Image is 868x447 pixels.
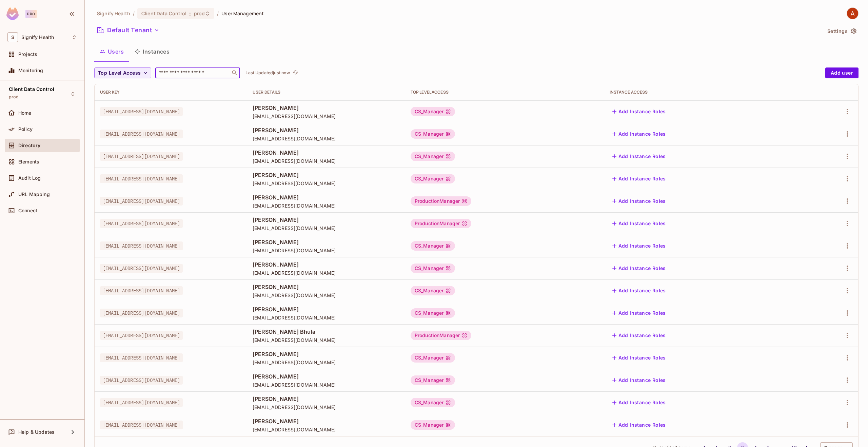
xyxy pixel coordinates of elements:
[94,25,162,36] button: Default Tenant
[100,398,183,407] span: [EMAIL_ADDRESS][DOMAIN_NAME]
[253,158,400,164] span: [EMAIL_ADDRESS][DOMAIN_NAME]
[100,286,183,295] span: [EMAIL_ADDRESS][DOMAIN_NAME]
[100,90,242,95] div: User Key
[6,7,19,20] img: SReyMgAAAABJRU5ErkJggg==
[411,308,455,318] div: CS_Manager
[253,404,400,410] span: [EMAIL_ADDRESS][DOMAIN_NAME]
[18,192,50,197] span: URL Mapping
[217,10,219,17] li: /
[411,353,455,363] div: CS_Manager
[18,159,39,164] span: Elements
[100,376,183,385] span: [EMAIL_ADDRESS][DOMAIN_NAME]
[610,90,793,95] div: Instance Access
[94,43,129,60] button: Users
[253,306,400,313] span: [PERSON_NAME]
[411,420,455,430] div: CS_Manager
[610,240,669,251] button: Add Instance Roles
[291,69,299,77] button: refresh
[100,353,183,362] span: [EMAIL_ADDRESS][DOMAIN_NAME]
[141,10,187,17] span: Client Data Control
[133,10,135,17] li: /
[100,241,183,250] span: [EMAIL_ADDRESS][DOMAIN_NAME]
[253,337,400,343] span: [EMAIL_ADDRESS][DOMAIN_NAME]
[18,429,55,435] span: Help & Updates
[253,328,400,335] span: [PERSON_NAME] Bhula
[253,261,400,268] span: [PERSON_NAME]
[100,107,183,116] span: [EMAIL_ADDRESS][DOMAIN_NAME]
[253,113,400,119] span: [EMAIL_ADDRESS][DOMAIN_NAME]
[847,8,858,19] img: Aadesh Thirukonda
[610,218,669,229] button: Add Instance Roles
[610,129,669,139] button: Add Instance Roles
[253,283,400,291] span: [PERSON_NAME]
[411,219,472,228] div: ProductionManager
[411,286,455,295] div: CS_Manager
[610,173,669,184] button: Add Instance Roles
[100,152,183,161] span: [EMAIL_ADDRESS][DOMAIN_NAME]
[253,292,400,298] span: [EMAIL_ADDRESS][DOMAIN_NAME]
[610,352,669,363] button: Add Instance Roles
[100,130,183,138] span: [EMAIL_ADDRESS][DOMAIN_NAME]
[253,149,400,156] span: [PERSON_NAME]
[18,68,43,73] span: Monitoring
[825,67,859,78] button: Add user
[100,421,183,429] span: [EMAIL_ADDRESS][DOMAIN_NAME]
[18,143,40,148] span: Directory
[253,373,400,380] span: [PERSON_NAME]
[18,110,32,116] span: Home
[100,197,183,206] span: [EMAIL_ADDRESS][DOMAIN_NAME]
[610,308,669,318] button: Add Instance Roles
[253,90,400,95] div: User Details
[7,32,18,42] span: S
[253,194,400,201] span: [PERSON_NAME]
[253,202,400,209] span: [EMAIL_ADDRESS][DOMAIN_NAME]
[18,52,37,57] span: Projects
[610,420,669,430] button: Add Instance Roles
[97,10,130,17] span: the active workspace
[100,264,183,273] span: [EMAIL_ADDRESS][DOMAIN_NAME]
[411,90,599,95] div: Top Level Access
[253,225,400,231] span: [EMAIL_ADDRESS][DOMAIN_NAME]
[18,175,41,181] span: Audit Log
[9,86,54,92] span: Client Data Control
[253,382,400,388] span: [EMAIL_ADDRESS][DOMAIN_NAME]
[411,241,455,251] div: CS_Manager
[245,70,290,76] p: Last Updated just now
[610,106,669,117] button: Add Instance Roles
[253,127,400,134] span: [PERSON_NAME]
[21,35,54,40] span: Workspace: Signify Health
[610,263,669,274] button: Add Instance Roles
[18,127,33,132] span: Policy
[411,107,455,116] div: CS_Manager
[194,10,205,17] span: prod
[610,151,669,162] button: Add Instance Roles
[411,398,455,407] div: CS_Manager
[253,426,400,433] span: [EMAIL_ADDRESS][DOMAIN_NAME]
[825,26,859,37] button: Settings
[411,196,472,206] div: ProductionManager
[253,417,400,425] span: [PERSON_NAME]
[253,350,400,358] span: [PERSON_NAME]
[411,174,455,183] div: CS_Manager
[129,43,175,60] button: Instances
[253,314,400,321] span: [EMAIL_ADDRESS][DOMAIN_NAME]
[253,359,400,366] span: [EMAIL_ADDRESS][DOMAIN_NAME]
[253,171,400,179] span: [PERSON_NAME]
[94,67,151,78] button: Top Level Access
[293,70,298,76] span: refresh
[100,219,183,228] span: [EMAIL_ADDRESS][DOMAIN_NAME]
[25,10,37,18] div: Pro
[253,104,400,112] span: [PERSON_NAME]
[253,216,400,223] span: [PERSON_NAME]
[610,330,669,341] button: Add Instance Roles
[411,152,455,161] div: CS_Manager
[253,270,400,276] span: [EMAIL_ADDRESS][DOMAIN_NAME]
[290,69,299,77] span: Click to refresh data
[253,247,400,254] span: [EMAIL_ADDRESS][DOMAIN_NAME]
[610,375,669,386] button: Add Instance Roles
[411,375,455,385] div: CS_Manager
[18,208,37,213] span: Connect
[253,395,400,403] span: [PERSON_NAME]
[100,174,183,183] span: [EMAIL_ADDRESS][DOMAIN_NAME]
[411,129,455,139] div: CS_Manager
